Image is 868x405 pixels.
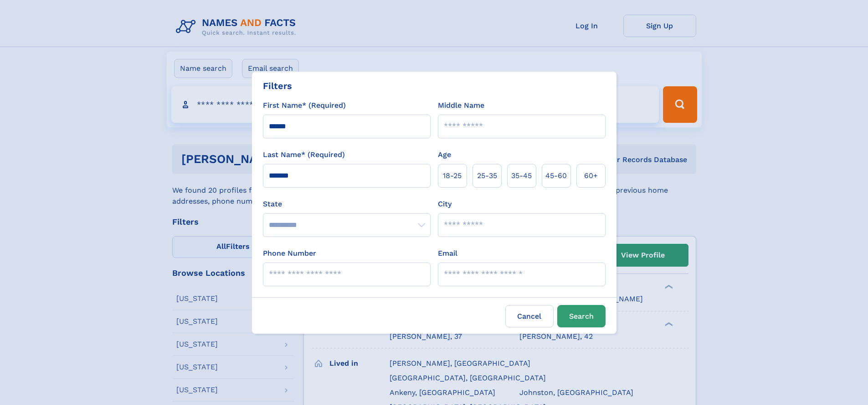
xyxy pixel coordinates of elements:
[511,170,532,181] span: 35‑45
[438,248,457,259] label: Email
[477,170,497,181] span: 25‑35
[443,170,462,181] span: 18‑25
[263,149,345,160] label: Last Name* (Required)
[505,305,554,327] label: Cancel
[438,100,484,111] label: Middle Name
[584,170,598,181] span: 60+
[557,305,606,327] button: Search
[438,149,451,160] label: Age
[263,199,431,210] label: State
[545,170,567,181] span: 45‑60
[263,100,346,111] label: First Name* (Required)
[438,199,452,210] label: City
[263,79,292,93] div: Filters
[263,248,316,259] label: Phone Number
